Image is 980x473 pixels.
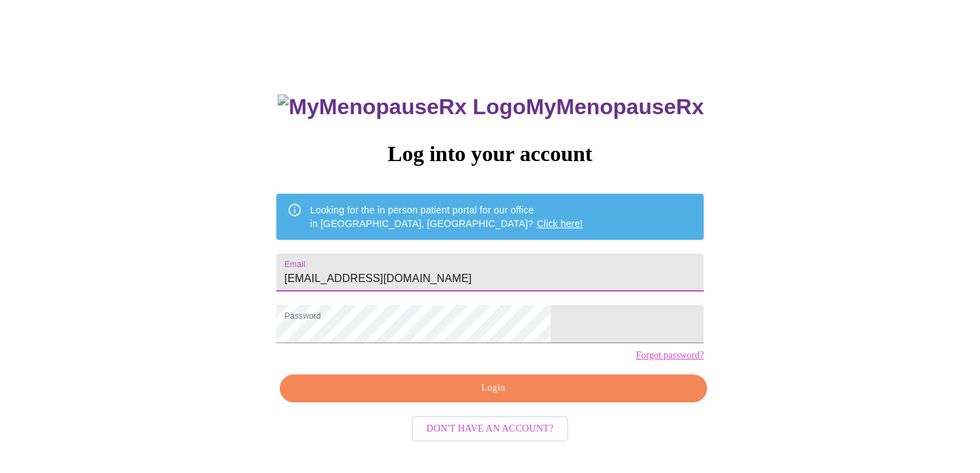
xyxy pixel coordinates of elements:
h3: Log into your account [276,141,704,167]
span: Don't have an account? [427,421,554,438]
button: Login [280,374,707,402]
span: Login [295,380,691,397]
button: Don't have an account? [412,416,569,442]
div: Looking for the in person patient portal for our office in [GEOGRAPHIC_DATA], [GEOGRAPHIC_DATA]? [310,198,583,236]
a: Forgot password? [636,350,704,361]
a: Don't have an account? [408,422,572,434]
h3: MyMenopauseRx [278,94,704,120]
img: MyMenopauseRx Logo [278,94,525,120]
a: Click here! [537,218,583,229]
